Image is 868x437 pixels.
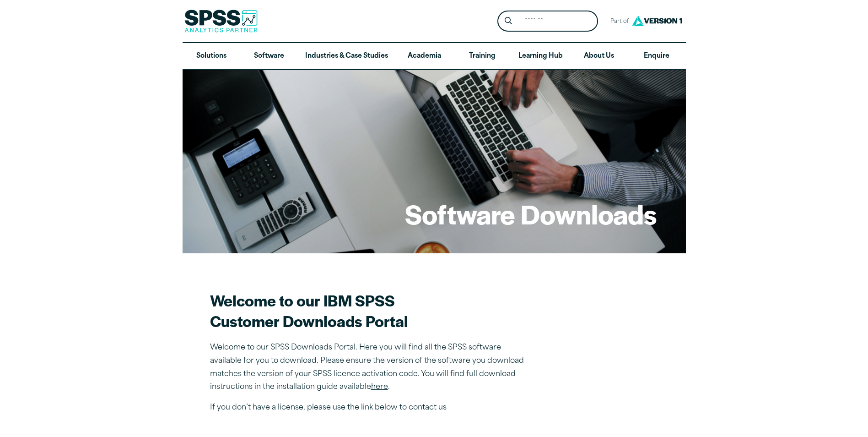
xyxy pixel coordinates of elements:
img: SPSS Analytics Partner [184,10,258,33]
nav: Desktop version of site main menu [183,43,686,70]
img: Version1 Logo [630,12,685,29]
svg: Search magnifying glass icon [505,17,512,25]
a: Enquire [628,43,685,70]
a: Training [453,43,511,70]
a: Solutions [183,43,240,70]
a: here [371,383,388,391]
a: Software [240,43,298,70]
p: Welcome to our SPSS Downloads Portal. Here you will find all the SPSS software available for you ... [210,341,530,394]
form: Site Header Search Form [497,11,598,32]
a: About Us [570,43,628,70]
h2: Welcome to our IBM SPSS Customer Downloads Portal [210,290,530,331]
a: Industries & Case Studies [298,43,395,70]
span: Part of [605,15,630,28]
button: Search magnifying glass icon [500,13,517,30]
a: Learning Hub [511,43,570,70]
h1: Software Downloads [405,196,657,232]
p: If you don’t have a license, please use the link below to contact us [210,401,530,415]
a: Academia [395,43,453,70]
